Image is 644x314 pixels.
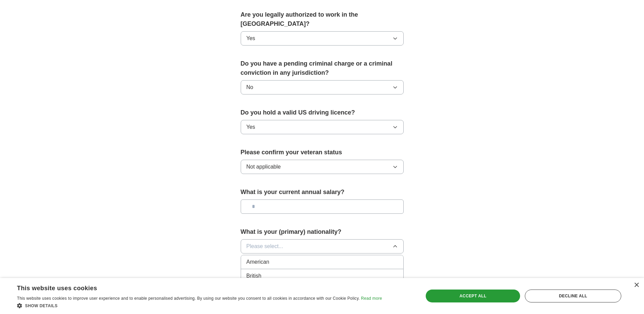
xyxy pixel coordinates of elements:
div: Close [634,283,639,288]
span: Yes [246,123,255,131]
label: Do you have a pending criminal charge or a criminal conviction in any jurisdiction? [241,59,404,77]
span: This website uses cookies to improve user experience and to enable personalised advertising. By u... [17,296,360,301]
label: What is your (primary) nationality? [241,227,404,237]
div: This website uses cookies [17,282,365,292]
div: Accept all [426,290,520,302]
span: Not applicable [246,163,281,171]
a: Read more, opens a new window [361,296,382,301]
button: Yes [241,31,404,46]
label: Are you legally authorized to work in the [GEOGRAPHIC_DATA]? [241,10,404,29]
span: Yes [246,34,255,42]
div: Show details [17,302,382,309]
span: Show details [25,303,58,308]
span: No [246,83,253,91]
button: Not applicable [241,160,404,174]
button: Please select... [241,239,404,254]
label: What is your current annual salary? [241,188,404,197]
span: American [246,258,270,266]
button: No [241,80,404,94]
label: Please confirm your veteran status [241,148,404,157]
span: British [246,272,261,280]
button: Yes [241,120,404,134]
span: Please select... [246,242,283,250]
div: Decline all [525,290,621,302]
label: Do you hold a valid US driving licence? [241,108,404,117]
